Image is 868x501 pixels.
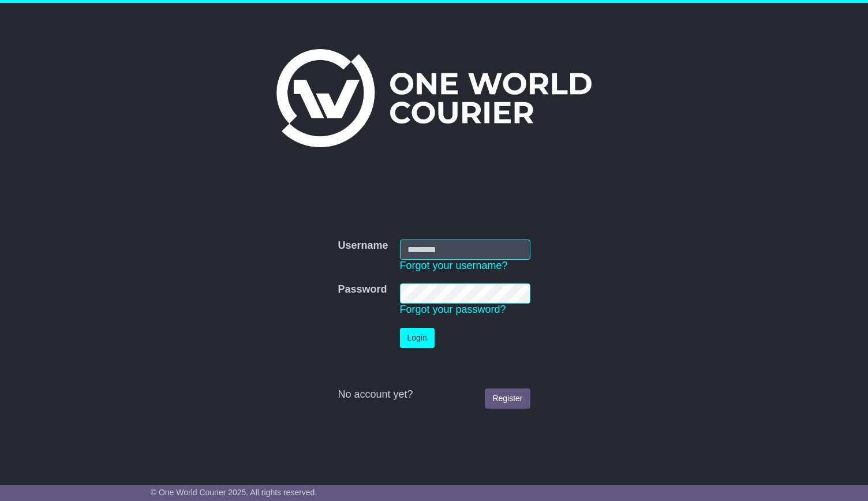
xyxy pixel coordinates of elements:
[151,488,317,497] span: © One World Courier 2025. All rights reserved.
[400,304,506,315] a: Forgot your password?
[338,283,387,296] label: Password
[400,260,508,271] a: Forgot your username?
[338,388,530,401] div: No account yet?
[338,240,388,252] label: Username
[400,328,435,348] button: Login
[276,49,592,147] img: One World
[485,388,530,409] a: Register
